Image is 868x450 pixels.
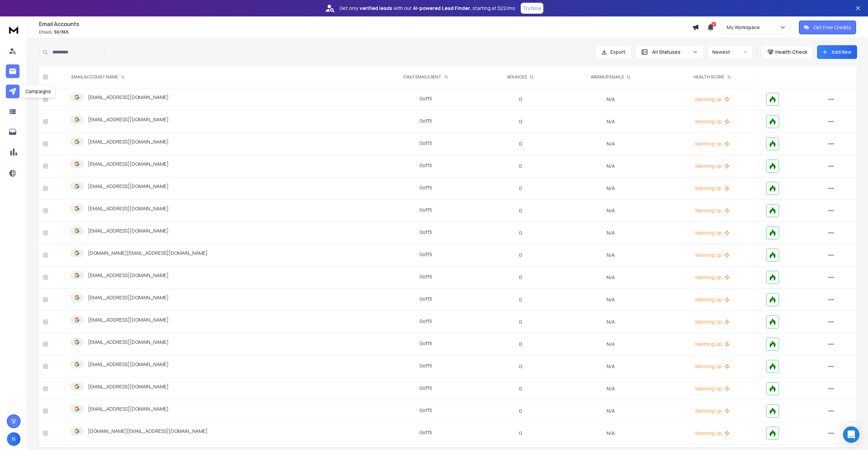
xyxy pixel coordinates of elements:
[559,133,663,155] td: N/A
[487,363,555,370] p: 0
[775,49,807,55] p: Health Check
[487,252,555,259] p: 0
[88,250,208,257] p: [DOMAIN_NAME][EMAIL_ADDRESS][DOMAIN_NAME]
[817,45,857,59] button: Add New
[88,383,169,390] p: [EMAIL_ADDRESS][DOMAIN_NAME]
[667,341,758,348] p: Warming Up
[694,74,724,80] p: HEALTH SCORE
[88,339,169,346] p: [EMAIL_ADDRESS][DOMAIN_NAME]
[652,49,690,55] p: All Statuses
[88,205,169,212] p: [EMAIL_ADDRESS][DOMAIN_NAME]
[419,362,432,369] div: 0 of 15
[413,5,471,12] strong: AI-powered Lead Finder,
[559,289,663,311] td: N/A
[419,251,432,258] div: 0 of 15
[419,340,432,347] div: 0 of 15
[88,161,169,167] p: [EMAIL_ADDRESS][DOMAIN_NAME]
[667,408,758,414] p: Warming Up
[559,244,663,266] td: N/A
[667,229,758,236] p: Warming Up
[667,207,758,214] p: Warming Up
[419,117,432,124] div: 0 of 15
[559,177,663,200] td: N/A
[667,296,758,303] p: Warming Up
[667,274,758,281] p: Warming Up
[88,138,169,145] p: [EMAIL_ADDRESS][DOMAIN_NAME]
[88,227,169,234] p: [EMAIL_ADDRESS][DOMAIN_NAME]
[419,184,432,191] div: 0 of 15
[667,140,758,147] p: Warming Up
[667,363,758,370] p: Warming Up
[667,118,758,125] p: Warming Up
[403,74,441,80] p: DAILY EMAILS SENT
[559,200,663,222] td: N/A
[487,408,555,414] p: 0
[419,407,432,414] div: 0 of 15
[487,185,555,192] p: 0
[843,426,859,443] div: Open Intercom Messenger
[487,274,555,281] p: 0
[711,22,716,27] span: 8
[419,207,432,213] div: 0 of 15
[559,400,663,422] td: N/A
[419,318,432,325] div: 0 of 15
[559,222,663,244] td: N/A
[667,96,758,103] p: Warming Up
[559,88,663,111] td: N/A
[88,294,169,301] p: [EMAIL_ADDRESS][DOMAIN_NAME]
[487,385,555,392] p: 0
[419,296,432,302] div: 0 of 15
[559,266,663,289] td: N/A
[88,316,169,323] p: [EMAIL_ADDRESS][DOMAIN_NAME]
[559,111,663,133] td: N/A
[88,116,169,123] p: [EMAIL_ADDRESS][DOMAIN_NAME]
[813,24,851,31] p: Get Free Credits
[419,95,432,102] div: 0 of 15
[487,229,555,236] p: 0
[507,74,527,80] p: BOUNCES
[761,45,813,59] button: Health Check
[487,140,555,147] p: 0
[360,5,392,12] strong: verified leads
[39,29,692,35] p: Emails :
[487,341,555,348] p: 0
[88,361,169,368] p: [EMAIL_ADDRESS][DOMAIN_NAME]
[487,163,555,170] p: 0
[667,385,758,392] p: Warming Up
[7,432,21,446] button: N
[487,96,555,103] p: 0
[667,252,758,259] p: Warming Up
[7,23,21,36] img: logo
[88,183,169,190] p: [EMAIL_ADDRESS][DOMAIN_NAME]
[339,5,515,12] p: Get only with our starting at $22/mo
[667,185,758,192] p: Warming Up
[559,378,663,400] td: N/A
[667,430,758,437] p: Warming Up
[559,155,663,177] td: N/A
[591,74,624,80] p: WARMUP EMAILS
[88,428,208,435] p: [DOMAIN_NAME][EMAIL_ADDRESS][DOMAIN_NAME]
[39,20,692,28] h1: Email Accounts
[559,355,663,378] td: N/A
[54,29,68,35] span: 50 / 365
[727,24,763,31] p: My Workspace
[419,229,432,236] div: 0 of 15
[559,333,663,355] td: N/A
[419,140,432,147] div: 0 of 15
[419,162,432,169] div: 0 of 15
[487,318,555,325] p: 0
[667,163,758,170] p: Warming Up
[21,85,55,98] div: Campaigns
[708,45,752,59] button: Newest
[487,207,555,214] p: 0
[88,405,169,412] p: [EMAIL_ADDRESS][DOMAIN_NAME]
[487,118,555,125] p: 0
[523,5,541,12] p: Try Now
[487,296,555,303] p: 0
[419,273,432,280] div: 0 of 15
[799,21,856,34] button: Get Free Credits
[419,385,432,391] div: 0 of 15
[521,3,543,14] button: Try Now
